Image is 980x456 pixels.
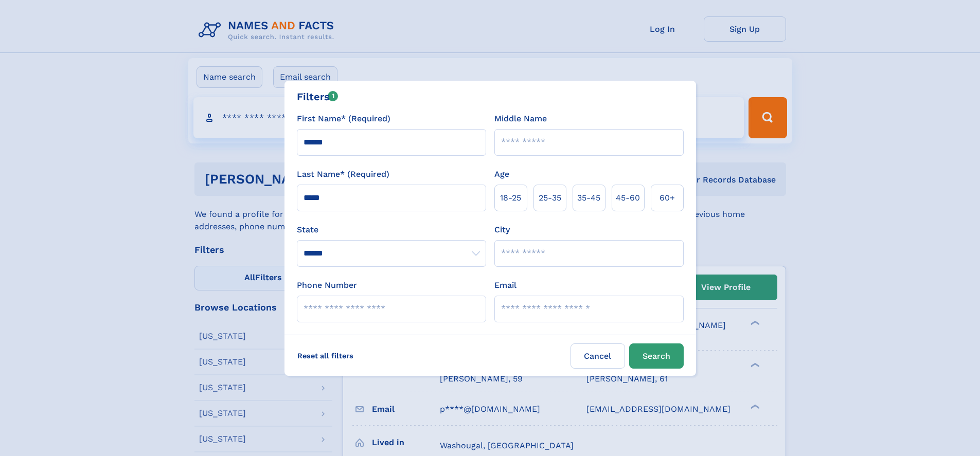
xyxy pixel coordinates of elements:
span: 35‑45 [577,192,600,204]
label: Age [494,168,509,180]
label: First Name* (Required) [297,113,390,125]
div: Filters [297,89,338,104]
label: City [494,224,510,236]
label: Cancel [571,343,625,369]
label: Phone Number [297,279,357,291]
label: Reset all filters [291,343,360,368]
span: 45‑60 [616,192,640,204]
span: 18‑25 [500,192,521,204]
label: State [297,224,486,236]
label: Email [494,279,516,291]
label: Last Name* (Required) [297,168,389,180]
span: 25‑35 [539,192,561,204]
span: 60+ [660,192,675,204]
button: Search [629,343,684,369]
label: Middle Name [494,113,547,125]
